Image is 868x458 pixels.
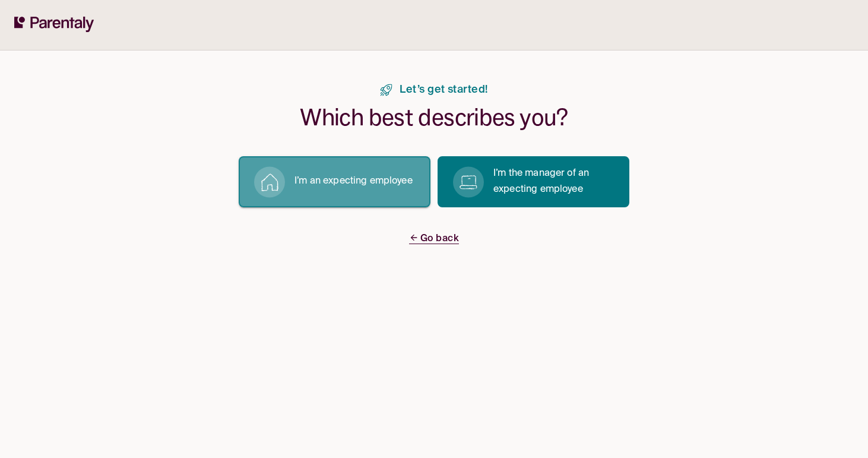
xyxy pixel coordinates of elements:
[409,234,459,244] span: Go back
[438,156,629,207] button: I’m the manager of an expecting employee
[300,103,568,132] h1: Which best describes you?
[239,156,430,207] button: I’m an expecting employee
[409,231,459,247] a: Go back
[400,84,487,96] span: Let’s get started!
[294,173,413,189] p: I’m an expecting employee
[493,166,615,198] p: I’m the manager of an expecting employee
